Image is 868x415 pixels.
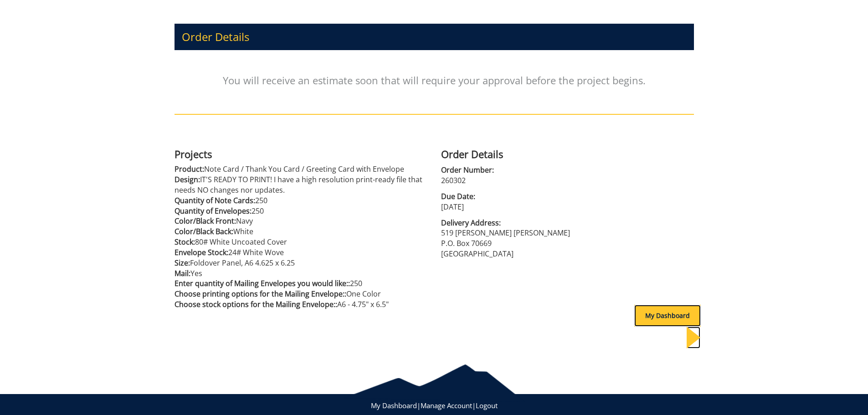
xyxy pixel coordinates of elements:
[175,237,195,247] span: Stock:
[441,149,694,159] h4: Order Details
[175,247,427,258] p: 24# White Wove
[175,206,252,216] span: Quantity of Envelopes:
[175,195,255,205] span: Quantity of Note Cards:
[175,174,200,184] span: Design:
[175,237,427,247] p: 80# White Uncoated Cover
[175,258,190,268] span: Size:
[175,195,427,206] p: 250
[441,175,694,186] p: 260302
[175,268,427,279] p: Yes
[421,401,472,410] a: Manage Account
[441,249,694,259] p: [GEOGRAPHIC_DATA]
[441,218,694,228] span: Delivery Address:
[175,289,427,299] p: One Color
[175,226,427,237] p: White
[175,258,427,268] p: Foldover Panel, A6 4.625 x 6.25
[175,278,427,289] p: 250
[441,228,694,238] p: 519 [PERSON_NAME] [PERSON_NAME]
[175,164,427,174] p: Note Card / Thank You Card / Greeting Card with Envelope
[175,278,350,288] span: Enter quantity of Mailing Envelopes you would like::
[175,149,427,159] h4: Projects
[175,216,236,226] span: Color/Black Front:
[634,311,701,320] a: My Dashboard
[175,55,694,106] p: You will receive an estimate soon that will require your approval before the project begins.
[634,305,701,327] div: My Dashboard
[175,216,427,226] p: Navy
[441,191,694,202] span: Due Date:
[175,226,233,236] span: Color/Black Back:
[441,238,694,249] p: P.O. Box 70669
[175,299,337,309] span: Choose stock options for the Mailing Envelope::
[371,401,417,410] a: My Dashboard
[441,202,694,212] p: [DATE]
[175,247,228,257] span: Envelope Stock:
[441,165,694,175] span: Order Number:
[175,206,427,216] p: 250
[175,174,427,195] p: IT'S READY TO PRINT! I have a high resolution print-ready file that needs NO changes nor updates.
[476,401,498,410] a: Logout
[175,289,346,299] span: Choose printing options for the Mailing Envelope::
[175,164,204,174] span: Product:
[175,268,190,278] span: Mail:
[175,299,427,310] p: A6 - 4.75" x 6.5"
[175,24,694,50] h3: Order Details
